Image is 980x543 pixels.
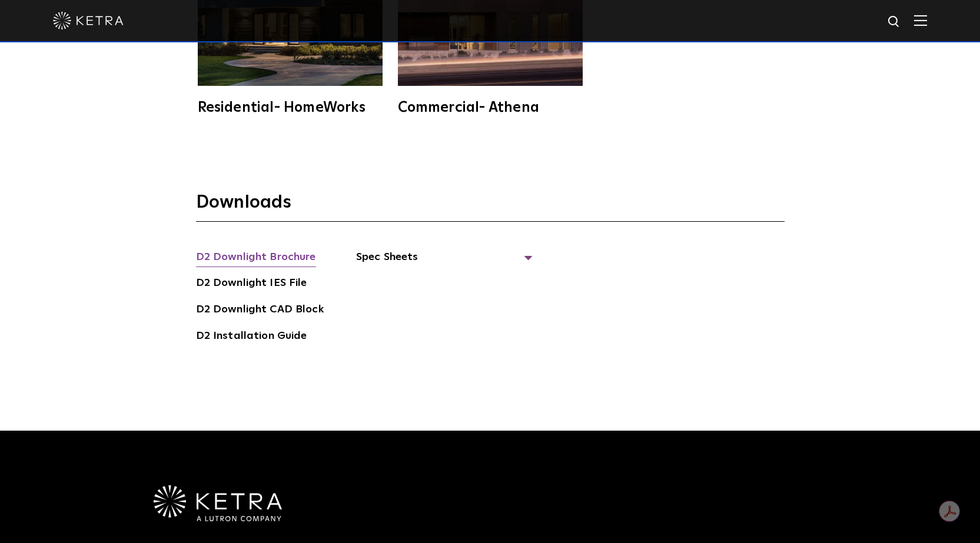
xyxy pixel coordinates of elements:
[887,15,902,29] img: search icon
[914,15,927,26] img: Hamburger%20Nav.svg
[196,301,324,320] a: D2 Downlight CAD Block
[53,12,124,29] img: ketra-logo-2019-white
[196,275,307,294] a: D2 Downlight IES File
[196,328,307,347] a: D2 Installation Guide
[196,191,785,222] h3: Downloads
[398,101,583,115] div: Commercial- Athena
[356,249,533,275] span: Spec Sheets
[198,101,383,115] div: Residential- HomeWorks
[196,249,316,268] a: D2 Downlight Brochure
[154,485,282,522] img: Ketra-aLutronCo_White_RGB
